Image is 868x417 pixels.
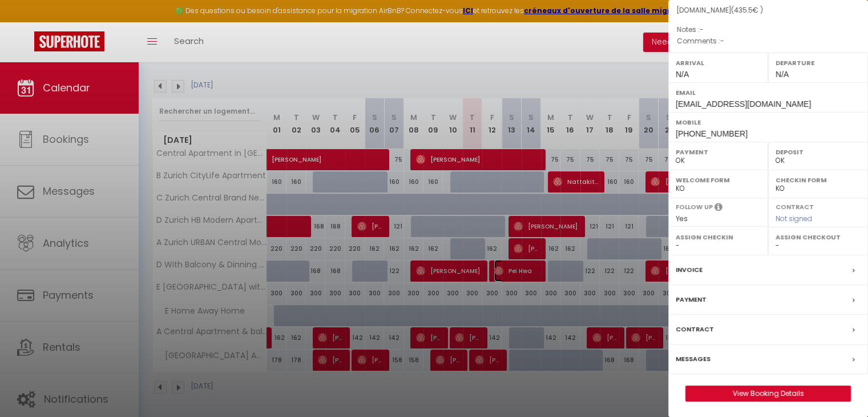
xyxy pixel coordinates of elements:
[676,146,761,158] label: Payment
[700,25,704,34] span: -
[776,231,861,243] label: Assign Checkout
[776,202,814,210] label: Contract
[677,5,859,16] div: [DOMAIN_NAME]
[676,323,714,335] label: Contract
[714,202,722,215] i: Select YES if you want to send post-checkout messages sequences
[676,231,761,243] label: Assign Checkin
[677,35,859,47] p: Comments :
[819,366,859,408] iframe: Chat
[676,202,713,212] label: Follow up
[676,174,761,186] label: Welcome form
[676,294,706,306] label: Payment
[776,57,861,69] label: Departure
[686,386,850,401] a: View Booking Details
[776,70,789,79] span: N/A
[676,117,861,128] label: Mobile
[9,5,43,39] button: Ouvrir le widget de chat LiveChat
[731,5,763,15] span: ( € )
[685,386,851,402] button: View Booking Details
[676,57,761,69] label: Arrival
[734,5,753,15] span: 435.5
[776,146,861,158] label: Deposit
[720,36,724,46] span: -
[776,174,861,186] label: Checkin form
[776,214,812,223] span: Not signed
[676,99,811,109] span: [EMAIL_ADDRESS][DOMAIN_NAME]
[676,353,710,365] label: Messages
[676,87,861,98] label: Email
[677,24,859,35] p: Notes :
[676,70,689,79] span: N/A
[676,264,703,276] label: Invoice
[676,129,748,138] span: [PHONE_NUMBER]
